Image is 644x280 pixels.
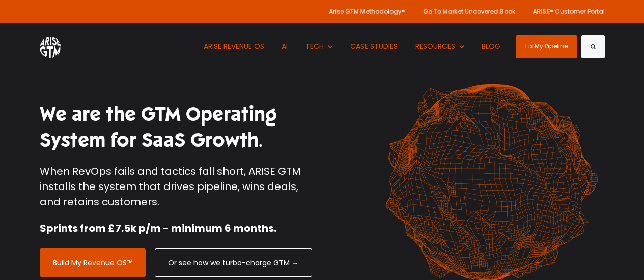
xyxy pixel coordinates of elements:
a: AI [274,23,296,70]
strong: Sprints from £7.5k p/m - minimum 6 months. [40,221,276,235]
a: ARISE REVENUE OS [196,23,272,70]
a: Or see how we turbo-charge GTM → [155,248,312,277]
button: Search [581,35,605,58]
a: Build My Revenue OS™ [40,248,146,277]
button: Show submenu for RESOURCES RESOURCES [408,23,471,70]
span: TECH [305,41,324,51]
h1: We are the GTM Operating System for SaaS Growth. [40,102,315,154]
img: ARISE GTM logo (1) white [40,35,61,58]
p: When RevOps fails and tactics fall short, ARISE GTM installs the system that drives pipeline, win... [40,164,315,209]
a: BLOG [474,23,509,70]
a: CASE STUDIES [343,23,406,70]
span: RESOURCES [415,41,455,51]
button: Show submenu for TECH TECH [298,23,340,70]
a: Fix My Pipeline [516,35,577,58]
nav: Desktop navigation [196,23,508,70]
